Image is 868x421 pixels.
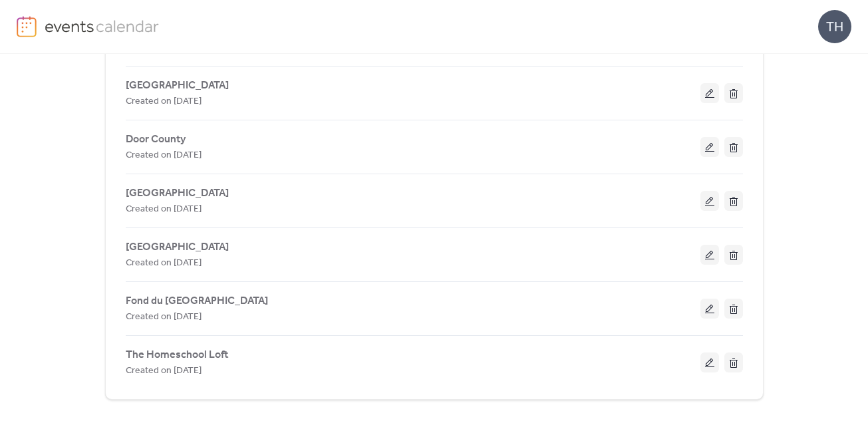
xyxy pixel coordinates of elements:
span: [GEOGRAPHIC_DATA] [126,186,229,202]
a: [GEOGRAPHIC_DATA] [126,82,229,89]
span: Created on [DATE] [126,40,202,56]
span: Created on [DATE] [126,255,202,271]
span: Created on [DATE] [126,94,202,110]
span: Created on [DATE] [126,309,202,325]
a: Fond du [GEOGRAPHIC_DATA] [126,297,268,305]
span: Fond du [GEOGRAPHIC_DATA] [126,293,268,309]
img: logo [17,16,37,37]
span: The Homeschool Loft [126,347,228,363]
span: [GEOGRAPHIC_DATA] [126,239,229,255]
span: Door County [126,132,186,148]
a: The Homeschool Loft [126,351,228,358]
div: TH [818,10,851,43]
span: Created on [DATE] [126,202,202,217]
a: [GEOGRAPHIC_DATA] [126,243,229,251]
img: logo-type [45,16,160,36]
a: [GEOGRAPHIC_DATA] [126,190,229,197]
a: Door County [126,136,186,143]
span: Created on [DATE] [126,148,202,164]
span: Created on [DATE] [126,363,202,379]
span: [GEOGRAPHIC_DATA] [126,78,229,94]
